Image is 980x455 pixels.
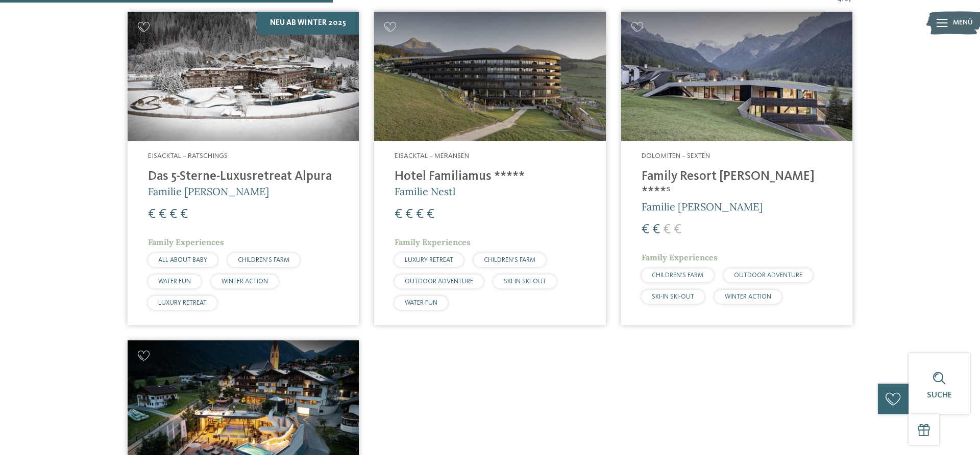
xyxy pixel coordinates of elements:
span: Eisacktal – Meransen [395,152,469,159]
span: € [652,223,660,236]
span: Family Experiences [642,252,718,262]
a: Familienhotels gesucht? Hier findet ihr die besten! Dolomiten – Sexten Family Resort [PERSON_NAME... [621,12,852,325]
img: Family Resort Rainer ****ˢ [621,12,852,142]
span: € [169,208,177,221]
span: LUXURY RETREAT [405,257,453,263]
span: Eisacktal – Ratschings [148,152,228,159]
span: € [416,208,424,221]
span: CHILDREN’S FARM [238,257,289,263]
img: Familienhotels gesucht? Hier findet ihr die besten! [374,12,605,142]
span: SKI-IN SKI-OUT [504,278,546,285]
span: € [427,208,434,221]
span: € [395,208,402,221]
h4: Family Resort [PERSON_NAME] ****ˢ [642,169,832,200]
span: € [674,223,681,236]
span: € [405,208,413,221]
span: ALL ABOUT BABY [158,257,207,263]
span: Dolomiten – Sexten [642,152,710,159]
span: Family Experiences [395,237,471,247]
span: € [148,208,156,221]
span: Familie [PERSON_NAME] [148,185,269,198]
a: Familienhotels gesucht? Hier findet ihr die besten! Neu ab Winter 2025 Eisacktal – Ratschings Das... [128,12,359,325]
span: € [159,208,166,221]
span: Familie [PERSON_NAME] [642,200,763,213]
h4: Das 5-Sterne-Luxusretreat Alpura [148,169,338,184]
span: SKI-IN SKI-OUT [652,293,694,300]
img: Familienhotels gesucht? Hier findet ihr die besten! [128,12,359,142]
a: Familienhotels gesucht? Hier findet ihr die besten! Eisacktal – Meransen Hotel Familiamus ***** F... [374,12,605,325]
span: Family Experiences [148,237,224,247]
span: WINTER ACTION [725,293,771,300]
span: € [180,208,188,221]
span: LUXURY RETREAT [158,300,207,306]
span: CHILDREN’S FARM [484,257,535,263]
span: € [642,223,649,236]
span: WATER FUN [405,300,437,306]
span: WINTER ACTION [222,278,268,285]
span: Suche [927,391,952,399]
span: OUTDOOR ADVENTURE [405,278,473,285]
span: CHILDREN’S FARM [652,272,703,279]
span: € [663,223,671,236]
span: Familie Nestl [395,185,455,198]
span: OUTDOOR ADVENTURE [734,272,802,279]
span: WATER FUN [158,278,191,285]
